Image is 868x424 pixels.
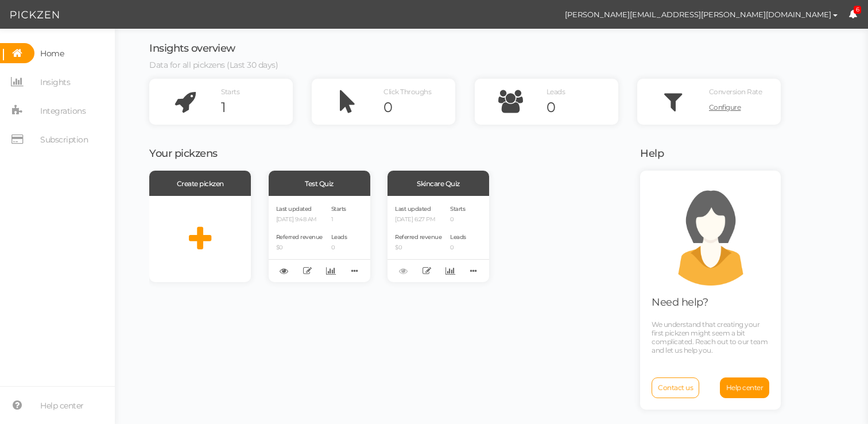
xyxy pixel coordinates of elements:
p: 0 [450,216,466,223]
span: Integrations [40,102,86,120]
span: Leads [450,233,466,241]
p: 0 [450,244,466,252]
img: Pickzen logo [10,8,59,22]
span: Help center [40,396,84,415]
span: Leads [331,233,347,241]
span: Configure [709,103,741,111]
span: Conversion Rate [709,87,762,96]
span: [PERSON_NAME][EMAIL_ADDRESS][PERSON_NAME][DOMAIN_NAME] [565,10,831,19]
span: Last updated [395,205,431,213]
span: Last updated [276,205,312,213]
span: 6 [854,6,862,14]
a: Help center [720,377,770,398]
span: Referred revenue [395,233,441,241]
div: Last updated [DATE] 9:48 AM Referred revenue $0 Starts 1 Leads 0 [269,196,370,282]
div: Skincare Quiz [387,171,489,196]
span: Home [40,44,64,63]
div: 1 [221,99,293,116]
div: 0 [383,99,455,116]
img: e461e14119391d8baf729a9bdf18d419 [534,5,554,25]
p: [DATE] 9:48 AM [276,216,323,223]
span: Create pickzen [177,179,224,188]
div: Last updated [DATE] 6:27 PM Referred revenue $0 Starts 0 Leads 0 [387,196,489,282]
span: Starts [331,205,346,213]
p: [DATE] 6:27 PM [395,216,441,223]
div: 0 [547,99,618,116]
span: Starts [221,87,239,96]
img: support.png [659,182,762,286]
p: $0 [395,244,441,252]
div: Test Quiz [269,171,370,196]
span: Data for all pickzens (Last 30 days) [149,60,278,70]
span: Contact us [658,383,693,392]
span: Insights [40,73,70,91]
span: Starts [450,205,465,213]
span: Referred revenue [276,233,323,241]
a: Configure [709,99,781,116]
span: Help center [726,383,764,392]
button: [PERSON_NAME][EMAIL_ADDRESS][PERSON_NAME][DOMAIN_NAME] [554,5,848,24]
p: $0 [276,244,323,252]
span: Click Throughs [383,87,431,96]
span: Your pickzens [149,147,218,160]
span: Subscription [40,130,88,149]
span: Insights overview [149,42,235,55]
span: Leads [547,87,565,96]
p: 0 [331,244,347,252]
span: Need help? [652,296,708,309]
p: 1 [331,216,347,223]
span: Help [640,147,664,160]
span: We understand that creating your first pickzen might seem a bit complicated. Reach out to our tea... [652,320,768,354]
